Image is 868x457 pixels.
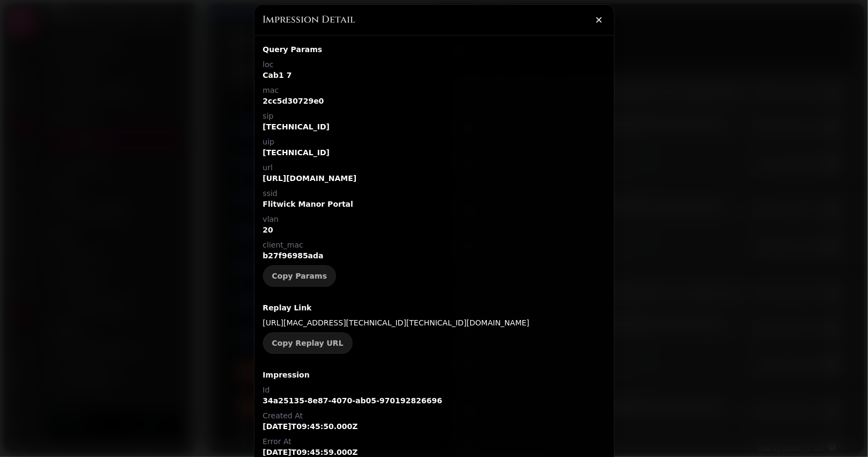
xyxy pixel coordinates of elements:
[263,136,606,147] p: uip
[263,214,606,224] p: vlan
[263,240,606,250] p: client_mac
[263,147,606,158] p: [TECHNICAL_ID]
[263,173,606,184] p: [URL][DOMAIN_NAME]
[263,121,606,132] p: [TECHNICAL_ID]
[263,13,606,26] h3: Impression detail
[263,421,606,432] p: [DATE]T09:45:50.000Z
[263,369,606,380] p: Impression
[263,111,606,121] p: sip
[263,317,606,328] p: [URL][MAC_ADDRESS][TECHNICAL_ID][TECHNICAL_ID][DOMAIN_NAME]
[263,332,353,354] button: Copy Replay URL
[263,250,606,261] p: b27f96985ada
[263,410,606,421] p: Created At
[272,272,327,280] span: Copy Params
[263,395,606,406] p: 34a25135-8e87-4070-ab05-970192826696
[263,224,606,235] p: 20
[263,199,606,209] p: Flitwick Manor Portal
[263,96,606,106] p: 2cc5d30729e0
[263,85,606,96] p: mac
[272,339,344,347] span: Copy Replay URL
[263,436,606,447] p: Error At
[263,59,606,70] p: loc
[263,162,606,173] p: url
[263,188,606,199] p: ssid
[263,265,337,287] button: Copy Params
[263,44,606,55] p: Query Params
[263,302,606,313] p: Replay Link
[263,385,606,395] p: Id
[263,70,606,81] p: Cab1 7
